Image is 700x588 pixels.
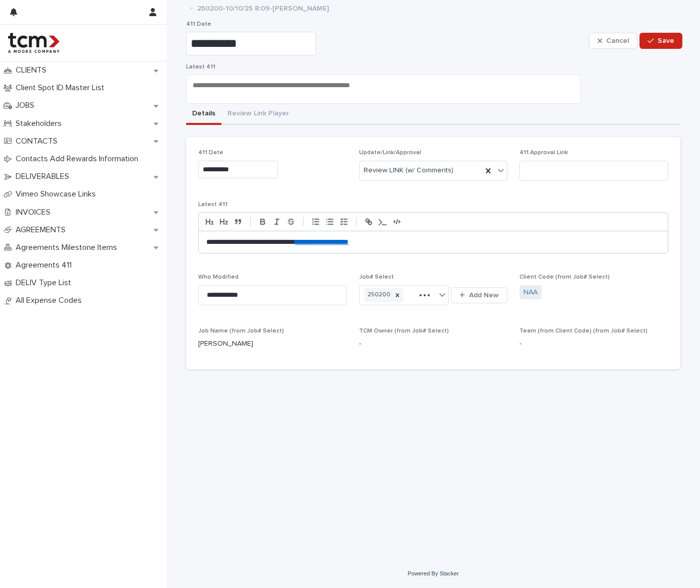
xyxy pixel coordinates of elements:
p: CLIENTS [12,66,54,75]
p: Vimeo Showcase Links [12,189,104,199]
span: Job# Select [359,274,394,280]
span: Review LINK (w/ Comments) [364,165,453,176]
button: Details [186,104,221,125]
span: Save [658,37,674,44]
p: All Expense Codes [12,296,90,305]
span: Client Code (from Job# Select) [519,274,610,280]
p: Stakeholders [12,119,70,128]
p: INVOICES [12,208,59,217]
span: 411 Date [186,21,211,27]
span: Add New [469,292,499,299]
span: Latest 411 [198,202,227,208]
span: Who Modified [198,274,239,280]
img: 4hMmSqQkux38exxPVZHQ [8,33,60,53]
p: - [519,339,668,349]
span: Update/Link/Approval [359,150,421,156]
button: Cancel [589,33,637,49]
span: Latest 411 [186,64,215,70]
span: 411 Approval Link [519,150,568,156]
a: Powered By Stacker [407,570,458,576]
button: Review Link Player [221,104,295,125]
button: Save [639,33,682,49]
p: 250200-10/10/25 8:09-[PERSON_NAME] [197,2,329,13]
div: 250200 [365,288,392,302]
span: Cancel [606,37,629,44]
span: 411 Date [198,150,223,156]
p: - [359,339,508,349]
p: AGREEMENTS [12,225,74,235]
span: TCM Owner (from Job# Select) [359,328,449,334]
a: NAA [523,287,538,298]
p: Contacts Add Rewards Information [12,154,146,164]
span: Team (from Client Code) (from Job# Select) [519,328,648,334]
p: DELIV Type List [12,278,79,288]
p: Agreements 411 [12,260,80,270]
p: Agreements Milestone Items [12,243,125,252]
p: [PERSON_NAME] [198,339,347,349]
button: Add New [451,287,507,303]
p: JOBS [12,101,42,110]
span: Job Name (from Job# Select) [198,328,284,334]
p: DELIVERABLES [12,172,77,181]
p: CONTACTS [12,137,66,146]
p: Client Spot ID Master List [12,83,112,93]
